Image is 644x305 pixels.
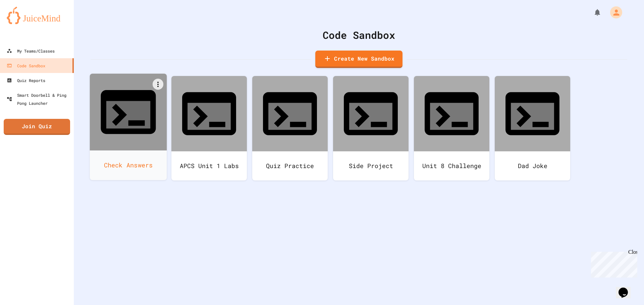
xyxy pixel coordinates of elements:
[7,91,71,107] div: Smart Doorbell & Ping Pong Launcher
[3,3,46,43] div: Chat with us now!Close
[4,119,70,135] a: Join Quiz
[7,62,45,70] div: Code Sandbox
[588,249,637,278] iframe: chat widget
[252,151,328,180] div: Quiz Practice
[91,27,627,43] div: Code Sandbox
[7,76,45,84] div: Quiz Reports
[171,76,247,180] a: APCS Unit 1 Labs
[90,150,167,180] div: Check Answers
[315,51,402,68] a: Create New Sandbox
[603,5,624,20] div: My Account
[495,76,570,180] a: Dad Joke
[171,151,247,180] div: APCS Unit 1 Labs
[7,7,67,24] img: logo-orange.svg
[495,151,570,180] div: Dad Joke
[333,151,409,180] div: Side Project
[333,76,409,180] a: Side Project
[616,278,637,298] iframe: chat widget
[90,74,167,180] a: Check Answers
[414,76,489,180] a: Unit 8 Challenge
[252,76,328,180] a: Quiz Practice
[414,151,489,180] div: Unit 8 Challenge
[7,47,55,55] div: My Teams/Classes
[581,7,603,18] div: My Notifications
